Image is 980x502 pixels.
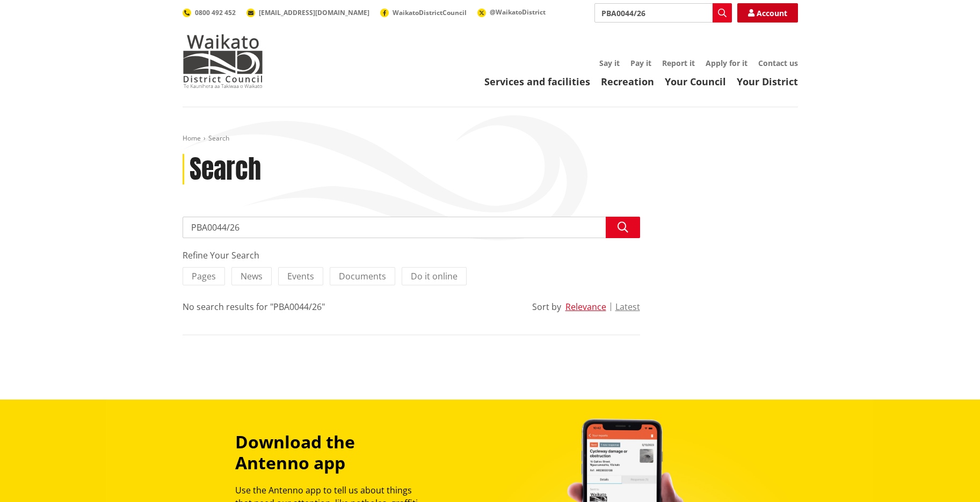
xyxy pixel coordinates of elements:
[931,457,969,496] iframe: Messenger Launcher
[630,58,651,68] a: Pay it
[601,75,654,88] a: Recreation
[241,270,263,282] span: News
[737,75,798,88] a: Your District
[183,8,236,17] a: 0800 492 452
[183,249,640,262] div: Refine Your Search
[615,302,640,312] button: Latest
[259,8,369,17] span: [EMAIL_ADDRESS][DOMAIN_NAME]
[411,270,458,282] span: Do it online
[287,270,314,282] span: Events
[380,8,467,17] a: WaikatoDistrictCouncil
[599,58,620,68] a: Say it
[758,58,798,68] a: Contact us
[183,34,263,88] img: Waikato District Council - Te Kaunihera aa Takiwaa o Waikato
[393,8,467,17] span: WaikatoDistrictCouncil
[490,8,546,17] span: @WaikatoDistrict
[183,300,325,313] div: No search results for "PBA0044/26"
[594,3,732,23] input: Search input
[339,270,386,282] span: Documents
[662,58,695,68] a: Report it
[246,8,369,17] a: [EMAIL_ADDRESS][DOMAIN_NAME]
[183,134,201,143] a: Home
[208,134,229,143] span: Search
[484,75,590,88] a: Services and facilities
[183,217,640,238] input: Search input
[183,134,798,143] nav: breadcrumb
[706,58,747,68] a: Apply for it
[190,154,261,185] h1: Search
[737,3,798,23] a: Account
[532,300,561,313] div: Sort by
[235,432,430,473] h3: Download the Antenno app
[195,8,236,17] span: 0800 492 452
[565,302,606,312] button: Relevance
[477,8,546,17] a: @WaikatoDistrict
[192,270,216,282] span: Pages
[665,75,726,88] a: Your Council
